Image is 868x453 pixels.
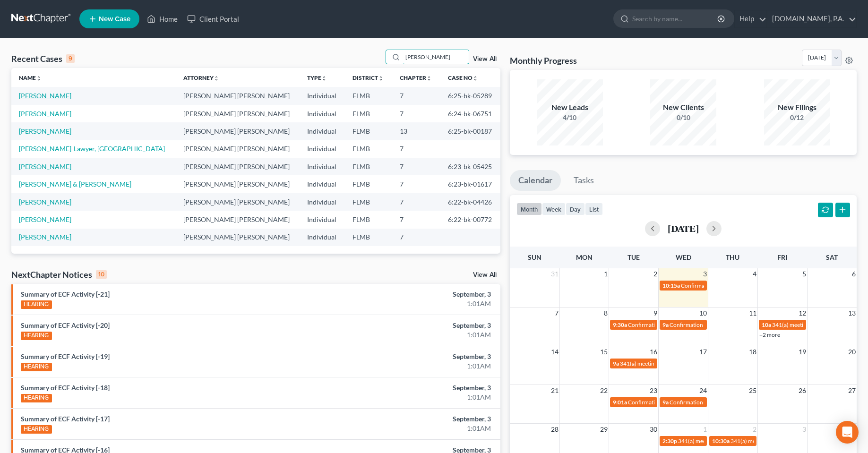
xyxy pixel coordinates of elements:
[440,175,501,193] td: 6:23-bk-01617
[801,268,807,280] span: 5
[21,332,52,340] div: HEARING
[19,233,71,241] a: [PERSON_NAME]
[628,399,681,406] span: Confirmation hearing
[748,308,757,319] span: 11
[599,385,609,396] span: 22
[662,399,669,406] span: 9a
[300,122,345,140] td: Individual
[21,394,52,402] div: HEARING
[99,16,130,23] span: New Case
[19,162,71,171] a: [PERSON_NAME]
[21,352,110,360] a: Summary of ECF Activity [-19]
[668,223,699,233] h2: [DATE]
[176,175,300,193] td: [PERSON_NAME] [PERSON_NAME]
[19,180,131,188] a: [PERSON_NAME] & [PERSON_NAME]
[11,53,75,64] div: Recent Cases
[798,346,807,358] span: 19
[762,321,771,328] span: 10a
[400,74,432,81] a: Chapterunfold_more
[176,158,300,175] td: [PERSON_NAME] [PERSON_NAME]
[352,74,384,81] a: Districtunfold_more
[510,55,577,66] h3: Monthly Progress
[603,308,609,319] span: 8
[662,282,680,289] span: 10:15a
[550,424,559,435] span: 28
[678,437,715,444] span: 341(a) meeting
[341,321,491,330] div: September, 3
[698,385,708,396] span: 24
[341,361,491,371] div: 1:01AM
[321,76,327,81] i: unfold_more
[702,424,708,435] span: 1
[341,383,491,393] div: September, 3
[670,399,723,406] span: Confirmation hearing
[426,76,432,81] i: unfold_more
[345,175,392,193] td: FLMB
[440,158,501,175] td: 6:23-bk-05425
[628,321,681,328] span: Confirmation hearing
[759,331,780,338] a: +2 more
[681,282,734,289] span: Confirmation hearing
[565,170,602,191] a: Tasks
[550,346,559,358] span: 14
[300,193,345,211] td: Individual
[403,50,469,64] input: Search by name...
[21,300,52,309] div: HEARING
[473,76,478,81] i: unfold_more
[300,158,345,175] td: Individual
[613,399,627,406] span: 9:01a
[21,290,110,298] a: Summary of ECF Activity [-21]
[345,122,392,140] td: FLMB
[300,87,345,104] td: Individual
[735,10,766,27] a: Help
[712,437,730,444] span: 10:30a
[142,10,182,27] a: Home
[345,158,392,175] td: FLMB
[440,211,501,228] td: 6:22-bk-00772
[603,268,609,280] span: 1
[345,105,392,122] td: FLMB
[392,175,440,193] td: 7
[847,346,857,358] span: 20
[836,421,859,444] div: Open Intercom Messenger
[698,308,708,319] span: 10
[300,229,345,246] td: Individual
[772,321,809,328] span: 341(a) meeting
[341,393,491,402] div: 1:01AM
[764,113,830,122] div: 0/12
[392,122,440,140] td: 13
[176,140,300,158] td: [PERSON_NAME] [PERSON_NAME]
[676,253,691,261] span: Wed
[21,384,110,392] a: Summary of ECF Activity [-18]
[341,299,491,308] div: 1:01AM
[698,346,708,358] span: 17
[66,54,75,63] div: 9
[300,175,345,193] td: Individual
[19,198,71,206] a: [PERSON_NAME]
[440,122,501,140] td: 6:25-bk-00187
[176,211,300,228] td: [PERSON_NAME] [PERSON_NAME]
[851,268,857,280] span: 6
[392,193,440,211] td: 7
[176,193,300,211] td: [PERSON_NAME] [PERSON_NAME]
[300,105,345,122] td: Individual
[21,415,110,423] a: Summary of ECF Activity [-17]
[550,268,559,280] span: 31
[653,308,658,319] span: 9
[176,105,300,122] td: [PERSON_NAME] [PERSON_NAME]
[662,321,669,328] span: 9a
[730,437,768,444] span: 341(a) meeting
[19,92,71,100] a: [PERSON_NAME]
[542,203,566,215] button: week
[798,385,807,396] span: 26
[752,268,757,280] span: 4
[599,346,609,358] span: 15
[307,74,327,81] a: Typeunfold_more
[21,425,52,434] div: HEARING
[566,203,585,215] button: day
[777,253,787,261] span: Fri
[440,193,501,211] td: 6:22-bk-04426
[847,308,857,319] span: 13
[300,211,345,228] td: Individual
[576,253,593,261] span: Mon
